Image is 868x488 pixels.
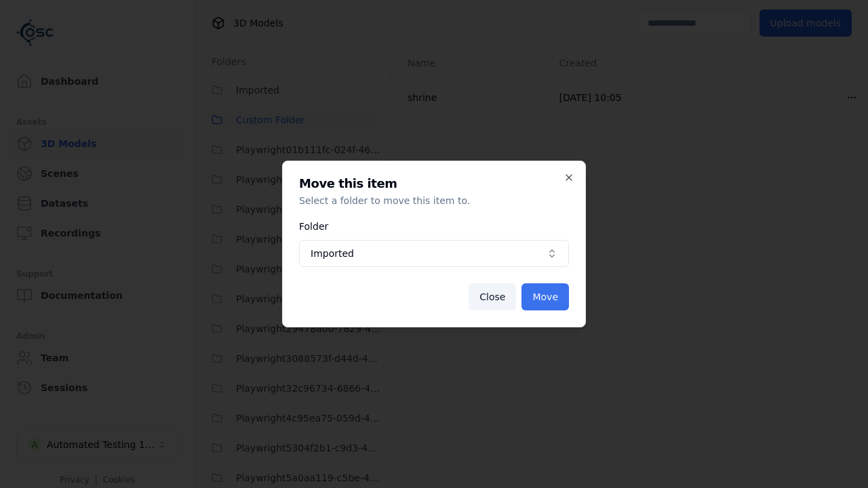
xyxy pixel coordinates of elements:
[299,221,328,232] label: Folder
[311,247,541,260] span: Imported
[299,178,569,190] h2: Move this item
[469,283,516,310] button: Close
[299,194,569,207] p: Select a folder to move this item to.
[521,283,569,310] button: Move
